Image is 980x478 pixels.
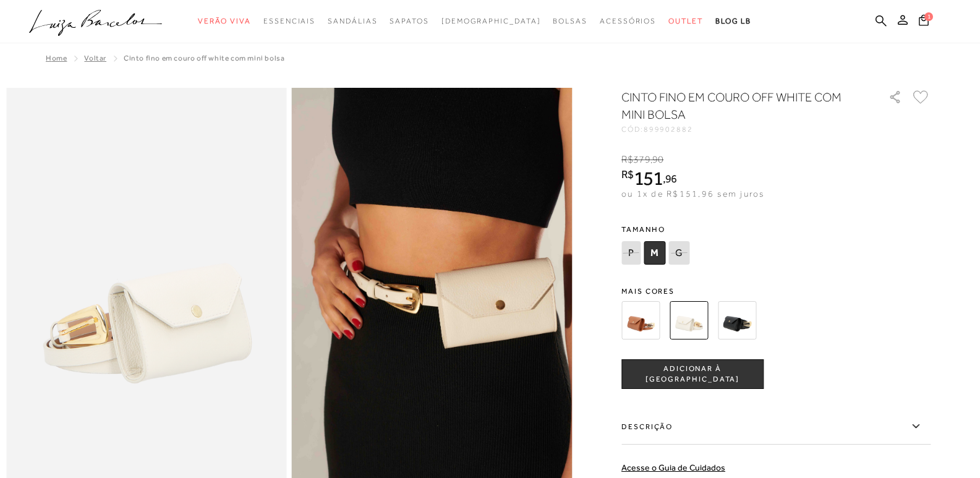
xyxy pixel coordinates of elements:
[621,301,660,339] img: CINTO FINO EM COURO CARAMELO COM MINI BOLSA
[621,126,869,133] div: CÓD:
[668,241,689,265] span: G
[441,10,541,33] a: noSubCategoriesText
[621,169,634,180] i: R$
[715,10,751,33] a: BLOG LB
[652,154,663,165] span: 90
[46,54,67,62] a: Home
[600,10,656,33] a: categoryNavScreenReaderText
[621,220,692,239] span: Tamanho
[621,241,641,265] span: P
[633,154,650,165] span: 379
[84,54,106,62] a: Voltar
[668,17,703,25] span: Outlet
[390,17,428,25] span: Sapatos
[328,10,377,33] a: categoryNavScreenReaderText
[553,10,587,33] a: categoryNavScreenReaderText
[621,409,931,445] label: Descrição
[634,167,663,189] span: 151
[915,14,932,30] button: 1
[328,17,377,25] span: Sandálias
[198,17,251,25] span: Verão Viva
[668,10,703,33] a: categoryNavScreenReaderText
[600,17,656,25] span: Acessórios
[553,17,587,25] span: Bolsas
[663,173,677,184] i: ,
[644,125,693,134] span: 899902882
[644,241,665,265] span: M
[621,359,764,389] button: ADICIONAR À [GEOGRAPHIC_DATA]
[124,54,284,62] span: CINTO FINO EM COURO OFF WHITE COM MINI BOLSA
[621,463,725,472] a: Acesse o Guia de Cuidados
[650,154,664,165] i: ,
[263,17,315,25] span: Essenciais
[390,10,428,33] a: categoryNavScreenReaderText
[621,288,931,295] span: Mais cores
[665,172,677,185] span: 96
[715,17,751,25] span: BLOG LB
[670,301,708,339] img: CINTO FINO EM COURO OFF WHITE COM MINI BOLSA
[621,189,764,198] span: ou 1x de R$151,96 sem juros
[718,301,756,339] img: CINTO FINO EM COURO PRETO COM MINI BOLSA
[263,10,315,33] a: categoryNavScreenReaderText
[441,17,541,25] span: [DEMOGRAPHIC_DATA]
[924,12,933,21] span: 1
[621,154,633,165] i: R$
[198,10,251,33] a: categoryNavScreenReaderText
[622,364,763,385] span: ADICIONAR À [GEOGRAPHIC_DATA]
[621,88,853,123] h1: CINTO FINO EM COURO OFF WHITE COM MINI BOLSA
